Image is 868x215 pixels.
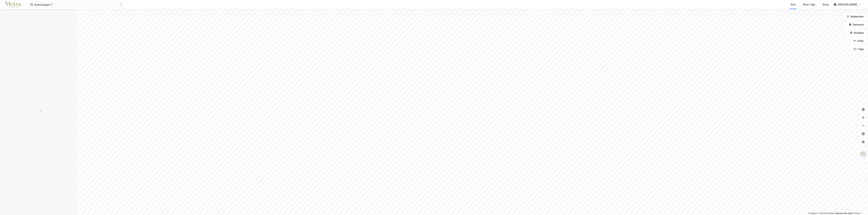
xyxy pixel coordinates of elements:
a: Improve this map [835,212,852,214]
img: metra-logo.256734c3b2bbffee19d4.png [5,2,21,8]
div: Kontrollprogram for chat [851,199,868,215]
a: Mapbox [808,212,817,214]
input: Søk på adresse, matrikkel, gårdeiere, leietakere eller personer [33,2,120,7]
div: Bolig [823,3,829,7]
button: Bokmerker [844,13,867,20]
div: Kart [791,3,796,7]
button: Tags [851,46,867,52]
div: Mine Tags [803,3,815,7]
button: Filter [850,38,867,44]
iframe: Chat Widget [851,199,868,215]
img: Z [860,151,866,157]
a: OpenStreetMap [818,212,834,214]
div: [PERSON_NAME] [838,3,857,7]
button: Analyse [847,29,867,36]
button: Datasett [846,21,867,28]
img: spinner.a6d8c91a73a9ac5275cf975e30b51cfb.svg [36,107,42,113]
